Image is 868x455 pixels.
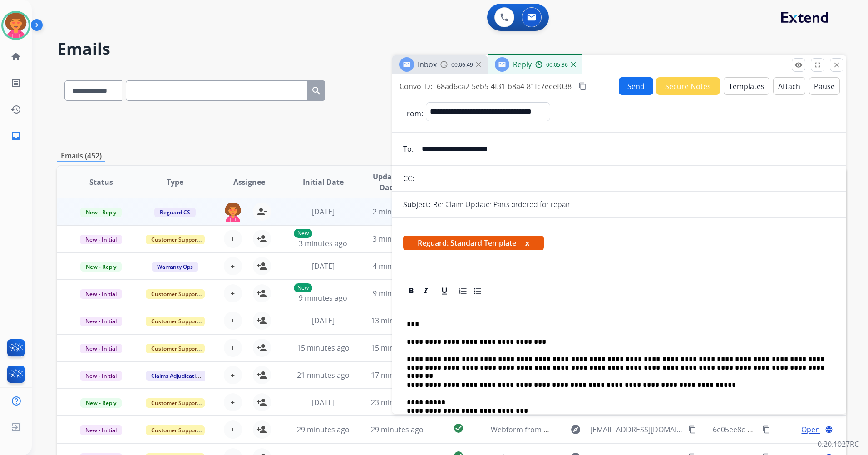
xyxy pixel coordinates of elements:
mat-icon: fullscreen [814,61,822,69]
div: Bold [404,284,418,298]
span: Customer Support [146,317,205,326]
mat-icon: person_remove [256,206,267,217]
p: Emails (452) [57,150,105,162]
mat-icon: list_alt [10,78,21,89]
p: From: [403,108,423,119]
img: avatar [3,13,29,38]
mat-icon: person_add [256,261,267,272]
mat-icon: person_add [256,397,267,408]
h2: Emails [57,40,846,58]
span: New - Reply [80,398,122,408]
span: + [231,370,235,381]
span: Inbox [418,59,437,69]
mat-icon: check_circle [453,423,464,434]
span: Customer Support [146,425,205,435]
span: Reply [513,59,532,69]
span: New - Initial [80,344,122,353]
button: Send [619,77,653,95]
span: Initial Date [303,177,344,188]
div: Underline [438,284,451,298]
span: + [231,315,235,326]
button: + [224,312,242,330]
button: Templates [724,77,769,95]
span: Claims Adjudication [146,371,208,381]
span: 3 minutes ago [373,234,421,244]
span: Webform from [EMAIL_ADDRESS][DOMAIN_NAME] on [DATE] [491,425,696,435]
span: 4 minutes ago [373,261,421,271]
span: [DATE] [312,207,335,217]
button: + [224,257,242,275]
span: New - Reply [80,262,122,272]
p: 0.20.1027RC [818,439,859,450]
button: + [224,339,242,357]
span: 2 minutes ago [373,207,421,217]
span: Reguard: Standard Template [403,236,544,250]
span: 9 minutes ago [299,293,347,303]
span: Updated Date [368,171,409,193]
mat-icon: person_add [256,424,267,435]
button: Secure Notes [656,77,720,95]
mat-icon: content_copy [578,82,587,90]
span: Reguard CS [154,208,196,217]
button: Pause [809,77,840,95]
span: [EMAIL_ADDRESS][DOMAIN_NAME] [590,424,683,435]
span: [DATE] [312,261,335,271]
mat-icon: person_add [256,233,267,244]
span: New - Reply [80,208,122,217]
p: Convo ID: [399,81,432,92]
img: agent-avatar [224,203,242,222]
mat-icon: person_add [256,315,267,326]
mat-icon: content_copy [762,425,770,434]
span: 23 minutes ago [371,397,424,407]
span: + [231,233,235,244]
span: + [231,261,235,272]
span: 15 minutes ago [371,343,424,353]
mat-icon: inbox [10,130,21,141]
mat-icon: content_copy [688,425,696,434]
span: 00:05:36 [546,61,568,69]
mat-icon: explore [570,424,581,435]
span: Warranty Ops [152,262,198,272]
div: Ordered List [456,284,470,298]
mat-icon: person_add [256,288,267,299]
button: + [224,420,242,439]
span: Customer Support [146,289,205,299]
span: Customer Support [146,235,205,244]
button: + [224,230,242,248]
mat-icon: remove_red_eye [794,61,803,69]
span: Customer Support [146,398,205,408]
mat-icon: person_add [256,370,267,381]
mat-icon: close [833,61,841,69]
mat-icon: history [10,104,21,115]
button: Attach [773,77,805,95]
p: CC: [403,173,414,184]
p: New [294,283,312,292]
p: To: [403,143,414,154]
span: Status [89,177,113,188]
span: + [231,397,235,408]
span: + [231,342,235,353]
span: Assignee [233,177,265,188]
span: 13 minutes ago [371,316,424,326]
span: Customer Support [146,344,205,353]
span: 68ad6ca2-5eb5-4f31-b8a4-81fc7eeef038 [437,81,572,91]
span: 9 minutes ago [373,288,421,298]
span: 29 minutes ago [371,425,424,435]
span: [DATE] [312,397,335,407]
span: 17 minutes ago [371,370,424,380]
span: 29 minutes ago [297,425,350,435]
span: New - Initial [80,235,122,244]
button: + [224,366,242,384]
mat-icon: search [311,85,322,96]
span: New - Initial [80,289,122,299]
span: + [231,288,235,299]
span: 15 minutes ago [297,343,350,353]
span: New - Initial [80,371,122,381]
button: x [525,237,529,248]
span: + [231,424,235,435]
span: [DATE] [312,316,335,326]
div: Italic [419,284,433,298]
span: New - Initial [80,317,122,326]
div: Bullet List [471,284,484,298]
span: Type [167,177,183,188]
